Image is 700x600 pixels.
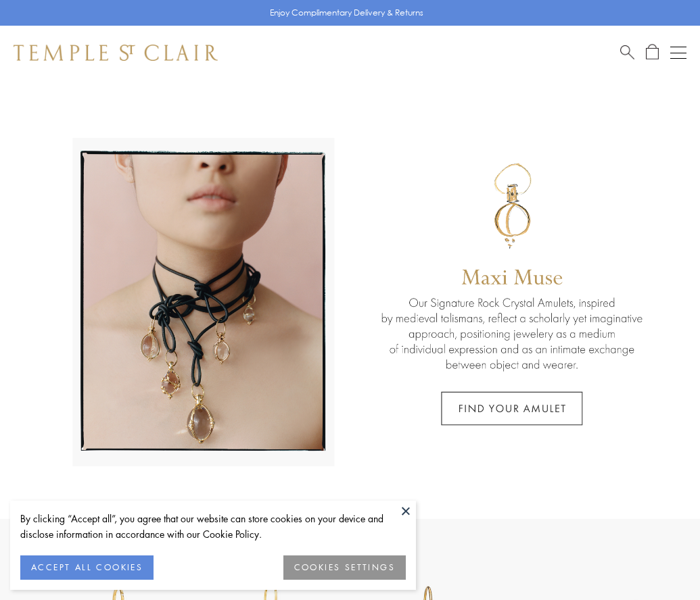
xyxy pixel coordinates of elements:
a: Search [620,44,634,61]
a: Open Shopping Bag [646,44,659,61]
div: By clicking “Accept all”, you agree that our website can store cookies on your device and disclos... [20,511,406,542]
p: Enjoy Complimentary Delivery & Returns [270,6,423,20]
button: ACCEPT ALL COOKIES [20,555,154,580]
img: Temple St. Clair [14,45,218,61]
button: COOKIES SETTINGS [283,555,406,580]
button: Open navigation [670,45,686,61]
